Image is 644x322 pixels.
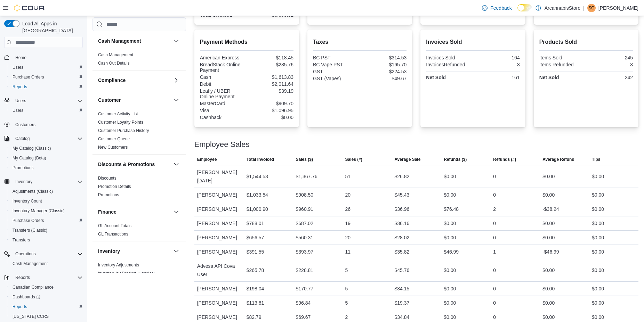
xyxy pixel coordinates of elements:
span: Users [13,65,23,70]
span: Users [15,98,26,104]
div: $46.99 [444,248,459,256]
span: GL Transactions [98,231,128,237]
a: New Customers [98,145,128,150]
div: Leafly / UBER Online Payment [200,88,245,99]
button: Inventory [172,247,180,255]
div: Debit [200,81,245,87]
p: [PERSON_NAME] [598,4,638,12]
a: Users [10,63,26,72]
div: $0.00 [592,233,604,242]
div: $0.00 [592,299,604,307]
span: New Customers [98,145,128,150]
div: $0.00 [444,299,456,307]
button: Inventory Count [7,196,86,206]
div: $34.15 [394,284,409,293]
button: Reports [1,273,86,282]
span: My Catalog (Classic) [10,144,83,152]
div: $19.37 [394,299,409,307]
div: 161 [474,75,520,80]
span: Reports [10,303,83,311]
a: Customer Purchase History [98,128,149,133]
span: Sales ($) [296,157,313,162]
div: 20 [345,191,351,199]
div: 0 [493,172,496,181]
div: $265.78 [247,266,264,274]
div: $170.77 [296,284,314,293]
a: Cash Management [98,52,133,57]
span: Reports [10,83,83,91]
button: Customers [1,119,86,130]
button: Inventory [1,177,86,187]
span: Inventory Count [10,197,83,205]
div: [PERSON_NAME] [194,202,244,216]
button: Promotions [7,163,86,173]
div: $560.31 [296,233,314,242]
h3: Inventory [98,248,120,255]
button: Users [13,97,29,105]
div: 1 [493,248,496,256]
div: -$46.99 [542,248,559,256]
a: Purchase Orders [10,73,47,81]
div: $0.00 [592,191,604,199]
div: Finance [92,222,186,241]
button: My Catalog (Beta) [7,153,86,163]
div: $96.84 [296,299,311,307]
span: Promotions [13,165,34,171]
div: $69.67 [296,313,311,321]
a: Inventory Count [10,197,45,205]
span: Reports [15,275,30,280]
div: [PERSON_NAME] [194,188,244,202]
div: $1,033.54 [247,191,268,199]
span: Average Refund [542,157,574,162]
span: Inventory [13,177,83,186]
span: Cash Management [10,259,83,268]
div: 0 [493,299,496,307]
span: Inventory Manager (Classic) [13,208,65,214]
div: $45.76 [394,266,409,274]
div: [PERSON_NAME] [194,296,244,310]
div: $36.16 [394,219,409,228]
span: GL Account Totals [98,223,131,229]
span: Reports [13,84,27,90]
div: [PERSON_NAME] [194,282,244,296]
a: Promotions [98,192,119,197]
div: Cash [200,74,245,80]
span: Transfers [13,237,30,243]
h3: Employee Sales [194,140,250,149]
strong: Net Sold [539,75,559,80]
div: $0.00 [542,299,555,307]
span: Refunds ($) [444,157,467,162]
a: Promotion Details [98,184,131,189]
div: $228.81 [296,266,314,274]
div: [PERSON_NAME][DATE] [194,165,244,188]
span: Home [15,55,26,60]
div: $224.53 [361,69,407,74]
button: Reports [7,302,86,312]
span: Adjustments (Classic) [10,187,83,196]
a: My Catalog (Beta) [10,154,49,162]
div: $393.97 [296,248,314,256]
span: Promotion Details [98,184,131,189]
img: Cova [14,5,45,11]
a: Customer Queue [98,137,130,141]
div: Visa [200,108,245,113]
span: Users [13,108,23,113]
div: $0.00 [542,233,555,242]
button: Customer [98,97,171,104]
span: Dashboards [10,293,83,301]
div: 0 [493,219,496,228]
div: $0.00 [592,248,604,256]
button: Purchase Orders [7,216,86,225]
div: 5 [345,284,348,293]
span: Cash Management [98,52,133,58]
div: 0 [493,233,496,242]
h2: Products Sold [539,38,633,46]
span: Transfers (Classic) [10,226,83,234]
button: Users [7,106,86,115]
div: BC Vape PST [313,62,359,67]
button: Cash Management [98,38,171,44]
div: Cashback [200,115,245,120]
a: Customer Loyalty Points [98,120,143,125]
div: $1,096.95 [248,108,293,113]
